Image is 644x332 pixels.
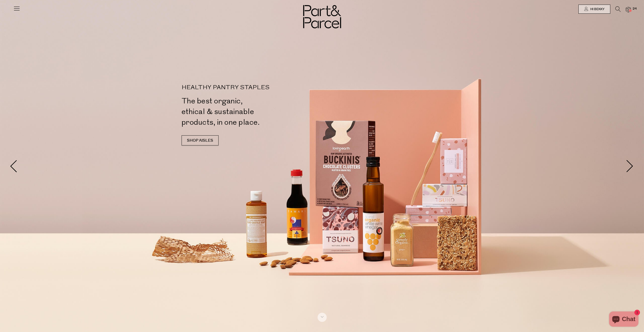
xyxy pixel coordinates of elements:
[631,7,638,11] span: 24
[303,5,341,28] img: Part&Parcel
[182,85,324,91] p: HEALTHY PANTRY STAPLES
[182,135,219,145] a: SHOP AISLES
[182,96,324,128] h2: The best organic, ethical & sustainable products, in one place.
[626,7,631,12] a: 24
[578,5,610,14] a: Hi Bekky
[608,311,640,328] inbox-online-store-chat: Shopify online store chat
[589,7,604,11] span: Hi Bekky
